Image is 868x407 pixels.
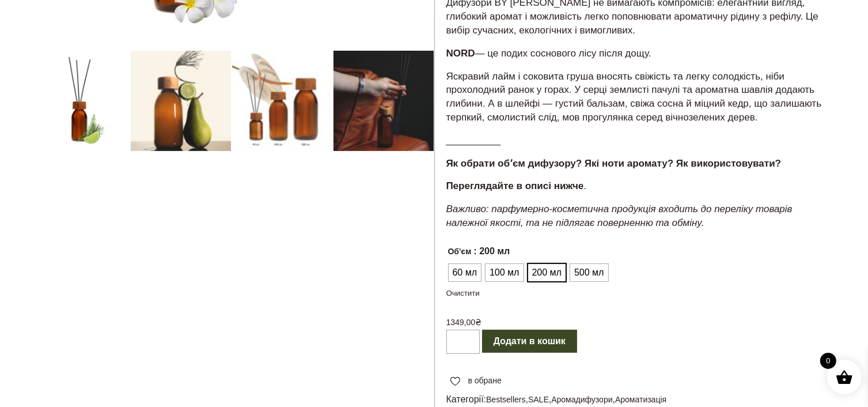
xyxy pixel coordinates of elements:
[571,263,607,282] span: 500 мл
[448,242,472,261] label: Об'єм
[820,353,836,369] span: 0
[446,47,828,61] p: — це подих соснового лісу після дощу.
[446,318,482,327] bdi: 1349,00
[450,263,480,282] span: 60 мл
[551,395,612,404] a: Аромадифузори
[446,70,828,125] p: Яскравий лайм і соковита груша вносять свіжість та легку солодкість, ніби прохолодний ранок у гор...
[446,158,782,169] strong: Як обрати обʼєм дифузору? Які ноти аромату? Як використовувати?
[446,262,608,284] ul: Об'єм
[529,263,564,282] span: 200 мл
[570,264,608,281] li: 500 мл
[528,395,549,404] a: SALE
[446,180,584,191] strong: Переглядайте в описі нижче
[446,203,793,228] em: Важливо: парфумерно-косметична продукція входить до переліку товарів належної якості, та не підля...
[446,393,828,406] span: Категорії: , , ,
[486,395,525,404] a: Bestsellers
[446,179,828,193] p: .
[486,264,523,281] li: 100 мл
[446,134,828,148] p: __________
[615,395,666,404] a: Ароматизація
[475,318,482,327] span: ₴
[446,48,475,59] strong: NORD
[446,330,480,354] input: Кількість товару
[446,289,480,297] a: Очистити
[482,330,577,353] button: Додати в кошик
[473,242,510,261] span: : 200 мл
[487,263,522,282] span: 100 мл
[450,377,460,386] img: unfavourite.svg
[468,375,502,387] span: в обране
[446,375,506,387] a: в обране
[449,264,482,281] li: 60 мл
[528,264,566,281] li: 200 мл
